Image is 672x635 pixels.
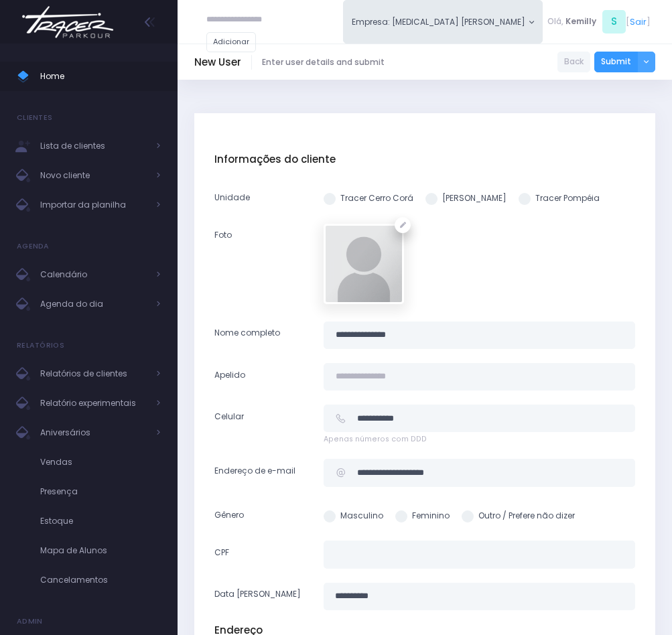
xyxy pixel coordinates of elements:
span: Relatórios de clientes [40,365,147,382]
label: CPF [206,541,316,568]
a: Sair [630,15,647,28]
span: Home [40,68,161,85]
span: Lista de clientes [40,137,147,155]
a: Back [557,52,590,72]
h4: Admin [17,608,43,635]
label: Tracer Pompéia [519,192,600,204]
h4: Relatórios [17,332,64,359]
span: Presença [40,483,161,500]
label: Celular [206,405,316,445]
label: Outro / Prefere não dizer [462,510,575,522]
span: Aniversários [40,424,147,441]
label: Feminino [395,510,450,522]
h5: New User [194,56,241,68]
label: Endereço de e-mail [206,459,316,488]
label: Masculino [324,510,383,522]
a: Adicionar [206,32,256,52]
span: Apenas números com DDD [324,434,635,445]
h4: Clientes [17,104,52,131]
span: Cancelamentos [40,571,161,589]
span: Novo cliente [40,167,147,184]
label: [PERSON_NAME] [425,192,507,204]
span: S [602,10,626,33]
span: Agenda do dia [40,295,147,313]
label: Foto [206,224,316,307]
label: Nome completo [206,322,316,349]
label: Tracer Cerro Corá [324,192,413,204]
span: Mapa de Alunos [40,542,161,559]
span: Relatório experimentais [40,395,147,412]
label: Unidade [206,186,316,210]
div: [ ] [543,8,655,36]
span: Kemilly [565,15,596,27]
label: Gênero [206,503,316,527]
span: Enter user details and submit [262,56,385,68]
span: Vendas [40,453,161,471]
span: Calendário [40,266,147,283]
button: Submit [594,52,638,72]
h5: Informações do cliente [214,153,635,165]
label: Data [PERSON_NAME] [206,583,316,610]
label: Apelido [206,363,316,391]
span: Importar da planilha [40,196,147,214]
span: Estoque [40,512,161,530]
span: Olá, [547,15,563,27]
h4: Agenda [17,233,50,260]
